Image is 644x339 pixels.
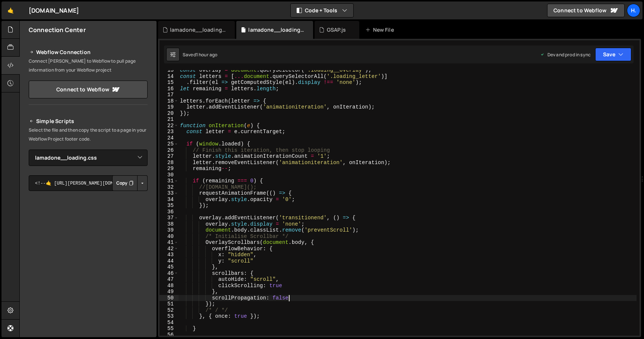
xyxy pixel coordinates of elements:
[160,73,179,80] div: 14
[160,147,179,154] div: 26
[160,110,179,117] div: 20
[160,166,179,172] div: 29
[627,4,640,17] a: h.
[160,135,179,141] div: 24
[160,203,179,209] div: 35
[160,79,179,86] div: 15
[160,227,179,233] div: 39
[160,215,179,221] div: 37
[160,86,179,92] div: 16
[160,320,179,326] div: 54
[291,4,353,17] button: Code + Tools
[160,252,179,258] div: 43
[112,175,148,191] div: Button group with nested dropdown
[160,301,179,307] div: 51
[160,92,179,98] div: 17
[160,289,179,295] div: 49
[160,104,179,110] div: 19
[160,67,179,73] div: 13
[112,175,138,191] button: Copy
[160,270,179,277] div: 46
[160,178,179,184] div: 31
[327,26,346,34] div: GSAP.js
[170,26,226,34] div: lamadone__loading.css
[160,332,179,338] div: 56
[29,203,148,270] iframe: YouTube video player
[160,283,179,289] div: 48
[29,117,148,126] h2: Simple Scripts
[160,295,179,301] div: 50
[248,26,304,34] div: lamadone__loading.js
[365,26,397,34] div: New File
[1,1,20,19] a: 🤙
[160,190,179,197] div: 33
[160,172,179,178] div: 30
[547,4,625,17] a: Connect to Webflow
[160,221,179,227] div: 38
[160,307,179,314] div: 52
[160,313,179,320] div: 53
[183,51,217,58] div: Saved
[29,26,86,34] h2: Connection Center
[29,126,148,144] p: Select the file and then copy the script to a page in your Webflow Project footer code.
[160,233,179,240] div: 40
[29,6,79,15] div: [DOMAIN_NAME]
[160,246,179,252] div: 42
[160,209,179,215] div: 36
[29,175,148,191] textarea: <!--🤙 [URL][PERSON_NAME][DOMAIN_NAME]> <script>document.addEventListener("DOMContentLoaded", func...
[160,116,179,123] div: 21
[196,51,218,58] div: 1 hour ago
[160,276,179,283] div: 47
[595,48,631,61] button: Save
[160,184,179,191] div: 32
[540,51,591,58] div: Dev and prod in sync
[160,160,179,166] div: 28
[29,57,148,75] p: Connect [PERSON_NAME] to Webflow to pull page information from your Webflow project
[29,48,148,57] h2: Webflow Connection
[160,141,179,147] div: 25
[160,258,179,264] div: 44
[160,197,179,203] div: 34
[160,98,179,104] div: 18
[160,129,179,135] div: 23
[160,239,179,246] div: 41
[29,81,148,98] a: Connect to Webflow
[160,123,179,129] div: 22
[160,264,179,270] div: 45
[160,153,179,160] div: 27
[160,326,179,332] div: 55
